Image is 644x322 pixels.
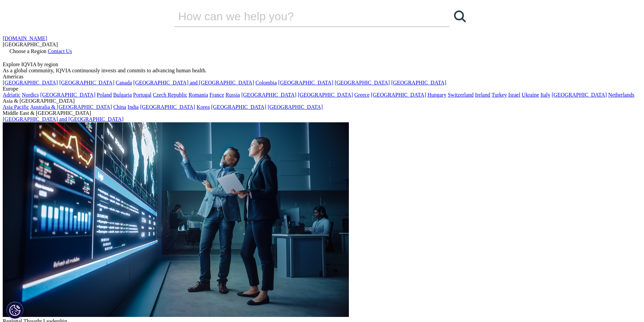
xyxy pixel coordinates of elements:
a: India [127,104,139,110]
a: Czech Republic [153,92,187,98]
svg: Search [454,10,466,22]
div: As a global community, IQVIA continuously invests and commits to advancing human health. [3,68,641,74]
img: 2093_analyzing-data-using-big-screen-display-and-laptop.png [3,122,349,317]
a: Ukraine [522,92,539,98]
a: Asia Pacific [3,104,29,110]
button: Cookies Settings [6,302,23,319]
div: Explore IQVIA by region [3,61,641,68]
a: Switzerland [448,92,473,98]
a: [GEOGRAPHIC_DATA] and [GEOGRAPHIC_DATA] [133,80,254,85]
a: [GEOGRAPHIC_DATA] [268,104,323,110]
a: Israel [508,92,521,98]
a: Romania [189,92,208,98]
a: Adriatic [3,92,20,98]
a: [GEOGRAPHIC_DATA] and [GEOGRAPHIC_DATA] [3,116,123,122]
a: Ireland [475,92,490,98]
a: Contact Us [48,48,72,54]
a: Nordics [22,92,39,98]
a: [GEOGRAPHIC_DATA] [391,80,446,85]
input: Search [174,6,430,26]
a: Australia & [GEOGRAPHIC_DATA] [30,104,112,110]
a: China [113,104,126,110]
a: Portugal [133,92,151,98]
a: [GEOGRAPHIC_DATA] [552,92,607,98]
div: [GEOGRAPHIC_DATA] [3,42,641,48]
a: [GEOGRAPHIC_DATA] [335,80,390,85]
div: Americas [3,74,641,80]
a: Bulgaria [113,92,132,98]
div: Middle East & [GEOGRAPHIC_DATA] [3,110,641,116]
a: [GEOGRAPHIC_DATA] [211,104,266,110]
a: Korea [196,104,210,110]
a: Canada [116,80,132,85]
a: Greece [354,92,369,98]
a: Netherlands [608,92,634,98]
a: [GEOGRAPHIC_DATA] [140,104,195,110]
a: Hungary [427,92,446,98]
a: [GEOGRAPHIC_DATA] [371,92,426,98]
div: Asia & [GEOGRAPHIC_DATA] [3,98,641,104]
a: Italy [541,92,550,98]
a: [GEOGRAPHIC_DATA] [278,80,333,85]
a: Turkey [492,92,507,98]
span: Choose a Region [9,48,46,54]
a: France [210,92,224,98]
a: [GEOGRAPHIC_DATA] [241,92,296,98]
div: Europe [3,86,641,92]
a: [GEOGRAPHIC_DATA] [59,80,114,85]
a: [GEOGRAPHIC_DATA] [298,92,353,98]
a: [DOMAIN_NAME] [3,35,47,41]
a: Russia [225,92,240,98]
a: Colombia [256,80,277,85]
a: [GEOGRAPHIC_DATA] [40,92,95,98]
a: [GEOGRAPHIC_DATA] [3,80,58,85]
a: Poland [97,92,112,98]
a: Search [450,6,470,26]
